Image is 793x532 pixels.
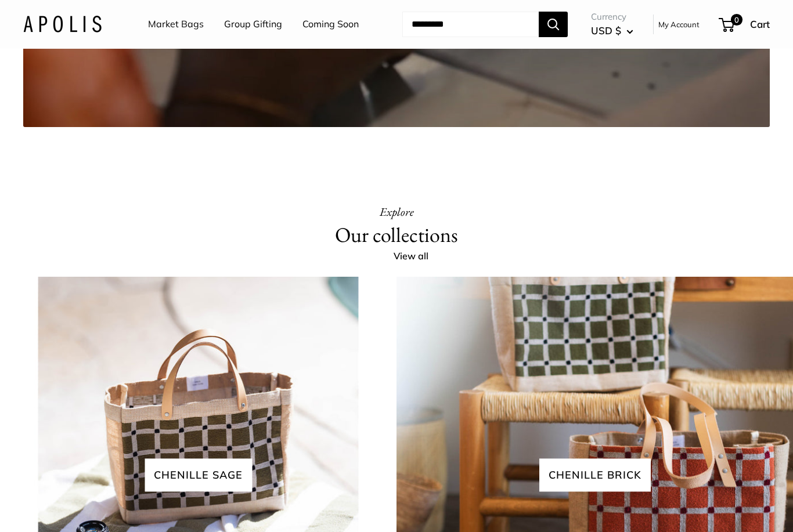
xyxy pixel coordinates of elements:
[302,16,359,33] a: Coming Soon
[335,223,458,248] h2: Our collections
[402,12,539,37] input: Search...
[720,15,770,34] a: 0 Cart
[380,202,414,223] h3: Explore
[394,248,441,266] a: View all
[591,24,621,37] span: USD $
[539,12,568,37] button: Search
[731,14,742,26] span: 0
[750,18,770,30] span: Cart
[23,16,102,32] img: Apolis
[658,17,700,31] a: My Account
[148,16,204,33] a: Market Bags
[145,459,252,492] span: Chenille sage
[224,16,282,33] a: Group Gifting
[539,459,651,492] span: chenille brick
[591,21,633,40] button: USD $
[591,9,633,25] span: Currency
